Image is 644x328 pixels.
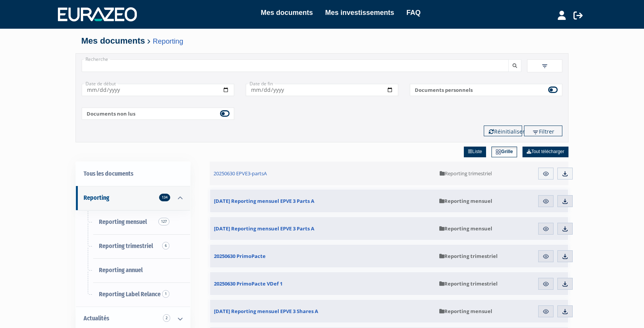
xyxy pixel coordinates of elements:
a: 20250630 PrimoPacte [210,245,435,268]
img: eye.svg [542,225,549,232]
a: Liste [464,147,486,157]
span: Reporting trimestriel [440,170,492,177]
span: 134 [159,194,170,201]
span: Reporting mensuel [439,197,492,204]
span: 6 [162,242,169,250]
a: [DATE] Reporting mensuel EPVE 3 Parts A [210,189,435,212]
img: eye.svg [542,281,549,287]
a: Tout télécharger [522,147,568,157]
button: Filtrer [524,126,562,136]
span: 20250630 PrimoPacte [214,253,266,259]
a: Mes investissements [325,7,394,18]
span: 20250630 EPVE3-partsA [214,170,267,177]
span: Actualités [84,315,109,322]
span: Reporting mensuel [99,218,147,225]
img: 1732889491-logotype_eurazeo_blanc_rvb.png [58,7,137,21]
img: download.svg [562,308,568,315]
button: Réinitialiser [484,126,522,136]
a: [DATE] Reporting mensuel EPVE 3 Parts A [210,217,435,240]
img: filter.svg [532,129,539,136]
span: Reporting Label Relance [99,290,161,298]
img: download.svg [562,253,568,260]
img: download.svg [562,198,568,205]
img: grid.svg [496,149,501,155]
img: download.svg [562,281,568,287]
span: [DATE] Reporting mensuel EPVE 3 Parts A [214,197,314,204]
img: download.svg [562,225,568,232]
span: 2 [163,314,170,322]
a: Mes documents [261,7,313,18]
label: Documents non lus [82,108,234,120]
span: [DATE] Reporting mensuel EPVE 3 Parts A [214,225,314,232]
span: 127 [158,218,169,225]
a: Reporting mensuel127 [76,210,190,234]
a: [DATE] Reporting mensuel EPVE 3 Shares A [210,300,435,323]
img: download.svg [562,170,568,177]
a: 20250630 EPVE3-partsA [210,162,436,185]
a: Reporting trimestriel6 [76,234,190,258]
span: Reporting trimestriel [439,280,498,287]
span: Reporting trimestriel [439,253,498,259]
span: [DATE] Reporting mensuel EPVE 3 Shares A [214,308,318,315]
img: eye.svg [542,308,549,315]
span: Reporting trimestriel [99,242,153,250]
span: Reporting mensuel [439,308,492,315]
img: eye.svg [542,253,549,260]
img: eye.svg [542,170,549,177]
img: eye.svg [542,198,549,205]
a: Tous les documents [76,162,190,186]
a: Grille [491,147,517,157]
span: 20250630 PrimoPacte VDef 1 [214,280,283,287]
a: Reporting annuel [76,258,190,282]
input: Recherche [82,59,509,72]
a: FAQ [406,7,421,18]
h4: Mes documents [81,36,563,46]
a: Reporting Label Relance1 [76,282,190,307]
span: Reporting annuel [99,266,143,274]
a: Reporting [153,37,183,45]
a: Reporting 134 [76,186,190,210]
label: Documents personnels [410,84,562,96]
img: filter.svg [541,63,548,70]
span: Reporting mensuel [439,225,492,232]
a: 20250630 PrimoPacte VDef 1 [210,272,435,295]
span: 1 [162,290,169,298]
span: Reporting [84,194,109,201]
